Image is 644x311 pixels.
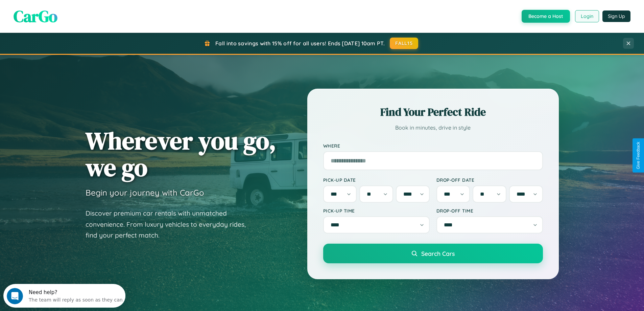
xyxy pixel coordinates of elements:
[3,3,126,21] div: Open Intercom Messenger
[323,244,543,263] button: Search Cars
[25,6,119,11] div: Need help?
[522,10,570,23] button: Become a Host
[25,11,119,18] div: The team will reply as soon as they can
[323,105,543,119] h2: Find Your Perfect Ride
[421,250,455,257] span: Search Cars
[323,177,430,183] label: Pick-up Date
[7,288,23,304] iframe: Intercom live chat
[436,208,543,214] label: Drop-off Time
[14,5,57,27] span: CarGo
[602,10,630,22] button: Sign Up
[323,123,543,133] p: Book in minutes, drive in style
[215,40,385,47] span: Fall into savings with 15% off for all users! Ends [DATE] 10am PT.
[86,187,204,198] h3: Begin your journey with CarGo
[3,284,125,308] iframe: Intercom live chat discovery launcher
[436,177,543,183] label: Drop-off Date
[323,143,543,149] label: Where
[86,208,255,241] p: Discover premium car rentals with unmatched convenience. From luxury vehicles to everyday rides, ...
[390,38,418,49] button: FALL15
[636,142,641,169] div: Give Feedback
[86,127,276,181] h1: Wherever you go, we go
[575,10,599,22] button: Login
[323,208,430,214] label: Pick-up Time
